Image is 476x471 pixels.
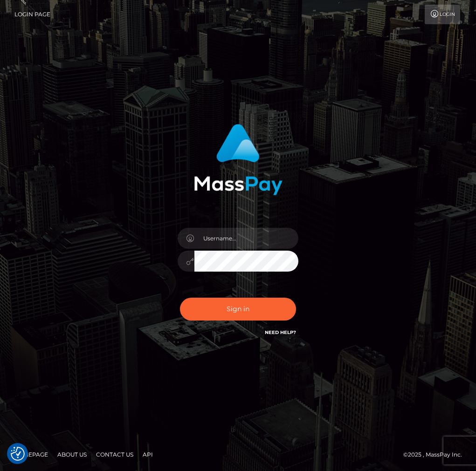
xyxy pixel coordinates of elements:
div: © 2025 , MassPay Inc. [403,450,469,460]
a: Need Help? [265,329,296,335]
button: Sign in [180,298,297,321]
img: Revisit consent button [11,447,25,461]
a: Contact Us [92,447,137,462]
a: Homepage [10,447,52,462]
a: API [139,447,157,462]
button: Consent Preferences [11,447,25,461]
a: Login Page [14,5,50,24]
img: MassPay Login [194,124,283,195]
input: Username... [194,228,299,249]
a: Login [425,5,460,24]
a: About Us [54,447,90,462]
